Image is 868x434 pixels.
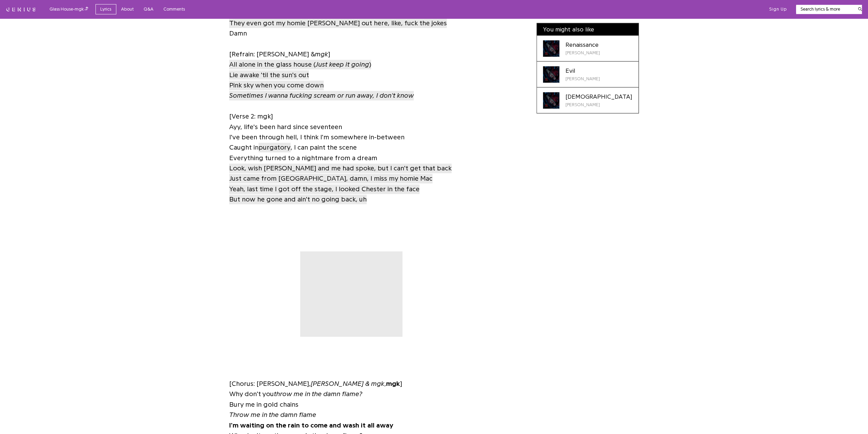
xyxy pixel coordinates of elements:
[769,6,787,12] button: Sign Up
[537,24,638,36] div: You might also like
[116,4,139,15] a: About
[565,92,632,101] div: [DEMOGRAPHIC_DATA]
[229,174,432,183] span: Just came from [GEOGRAPHIC_DATA], damn, I miss my homie Mac
[49,5,88,13] div: Glass House - mgk
[159,4,190,15] a: Comments
[315,51,328,58] i: mgk
[565,50,600,56] div: [PERSON_NAME]
[229,184,420,204] span: Yeah, last time I got off the stage, I looked Chester in the face But now he gone and ain't no go...
[229,70,309,80] a: Lie awake 'til the sun's out
[537,62,638,88] a: Cover art for Evil by EminemEvil[PERSON_NAME]
[229,60,371,69] span: All alone in the glass house ( )
[386,380,400,387] b: mgk
[229,163,452,173] a: Look, wish [PERSON_NAME] and me had spoke, but I can't get that back
[229,184,420,205] a: Yeah, last time I got off the stage, I looked Chester in the faceBut now he gone and ain't no goi...
[139,4,159,15] a: Q&A
[229,80,414,101] a: Pink sky when you come downSometimes I wanna fucking scream or run away, I don't know
[229,18,447,28] span: They even got my homie [PERSON_NAME] out here, like, fuck the jokes
[229,173,432,184] a: Just came from [GEOGRAPHIC_DATA], damn, I miss my homie Mac
[565,101,632,108] div: [PERSON_NAME]
[274,390,362,397] i: throw me in the damn flame?
[229,411,316,418] i: Throw me in the damn flame
[565,40,600,50] div: Renaissance
[259,143,291,152] span: purgatory
[229,18,447,28] a: They even got my homie [PERSON_NAME] out here, like, fuck the jokes
[565,66,600,75] div: Evil
[796,6,854,13] input: Search lyrics & more
[259,142,291,153] a: purgatory
[315,61,369,68] i: Just keep it going
[537,88,638,113] a: Cover art for Antichrist by Eminem[DEMOGRAPHIC_DATA][PERSON_NAME]
[543,66,559,83] div: Cover art for Evil by Eminem
[565,75,600,82] div: [PERSON_NAME]
[311,380,384,387] i: [PERSON_NAME] & mgk
[543,40,559,57] div: Cover art for Renaissance by Eminem
[537,36,638,62] a: Cover art for Renaissance by EminemRenaissance[PERSON_NAME]
[229,81,414,100] span: Pink sky when you come down
[229,92,414,99] i: Sometimes I wanna fucking scream or run away, I don't know
[229,164,452,173] span: Look, wish [PERSON_NAME] and me had spoke, but I can't get that back
[229,422,393,429] b: I'm waiting on the rain to come and wash it all away
[229,59,371,70] a: All alone in the glass house (Just keep it going)
[543,92,559,109] div: Cover art for Antichrist by Eminem
[95,4,116,15] a: Lyrics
